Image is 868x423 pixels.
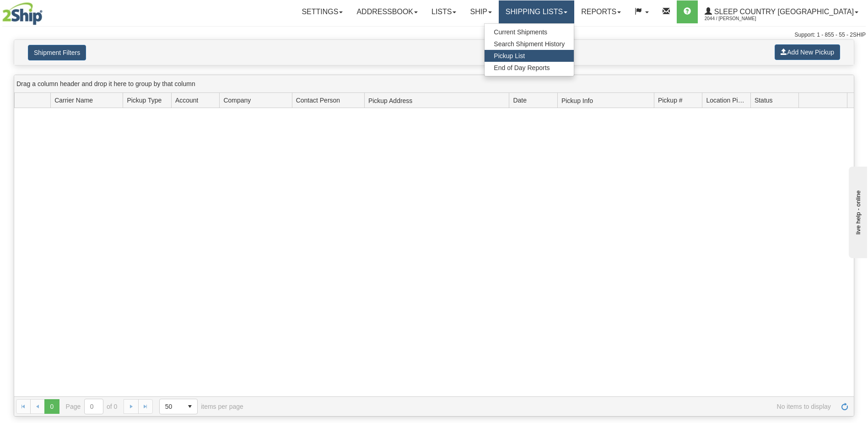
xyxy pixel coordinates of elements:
[28,45,86,60] button: Shipment Filters
[159,399,243,414] span: items per page
[485,38,574,50] a: Search Shipment History
[561,93,654,108] span: Pickup Info
[698,0,865,23] a: Sleep Country [GEOGRAPHIC_DATA] 2044 / [PERSON_NAME]
[485,50,574,62] a: Pickup List
[14,75,854,93] div: grid grouping header
[513,96,527,105] span: Date
[295,0,350,23] a: Settings
[44,399,59,414] span: Page 0
[847,165,867,258] iframe: chat widget
[712,8,854,16] span: Sleep Country [GEOGRAPHIC_DATA]
[706,96,747,105] span: Location Pickup
[66,399,118,414] span: Page of 0
[494,40,565,48] span: Search Shipment History
[296,96,340,105] span: Contact Person
[574,0,628,23] a: Reports
[2,31,866,39] div: Support: 1 - 855 - 55 - 2SHIP
[658,96,683,105] span: Pickup #
[159,399,198,414] span: Page sizes drop down
[7,8,85,15] div: live help - online
[494,64,550,71] span: End of Day Reports
[494,52,525,60] span: Pickup List
[350,0,425,23] a: Addressbook
[165,402,177,411] span: 50
[494,28,547,36] span: Current Shipments
[183,399,197,414] span: select
[485,26,574,38] a: Current Shipments
[837,399,852,414] a: Refresh
[485,62,574,74] a: End of Day Reports
[425,0,463,23] a: Lists
[463,0,498,23] a: Ship
[223,96,251,105] span: Company
[256,403,831,410] span: No items to display
[54,96,93,105] span: Carrier Name
[705,14,773,23] span: 2044 / [PERSON_NAME]
[775,44,840,60] button: Add New Pickup
[175,96,199,105] span: Account
[2,2,43,25] img: logo2044.jpg
[127,96,162,105] span: Pickup Type
[755,96,773,105] span: Status
[368,93,509,108] span: Pickup Address
[499,0,574,23] a: Shipping lists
